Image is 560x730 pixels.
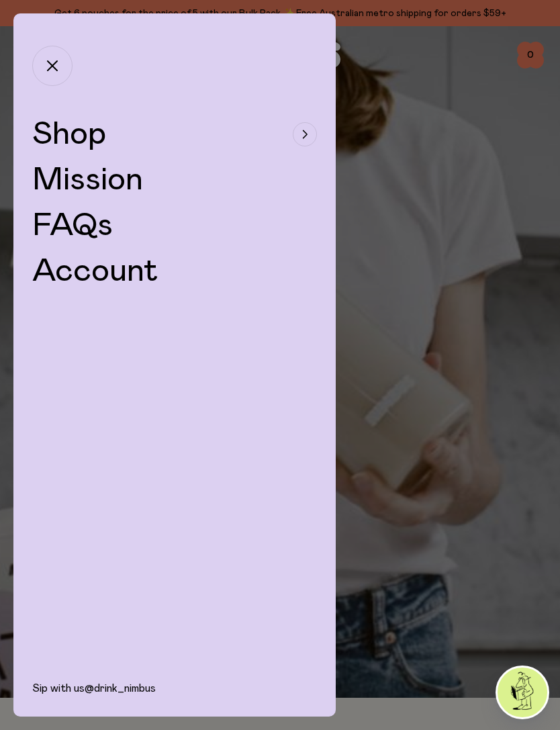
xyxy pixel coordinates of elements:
div: Sip with us [13,682,336,717]
img: agent [498,668,547,717]
a: Account [32,255,158,287]
a: FAQs [32,210,113,242]
a: Mission [32,164,143,196]
span: Shop [32,118,106,150]
button: Shop [32,118,317,150]
a: @drink_nimbus [85,683,156,694]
